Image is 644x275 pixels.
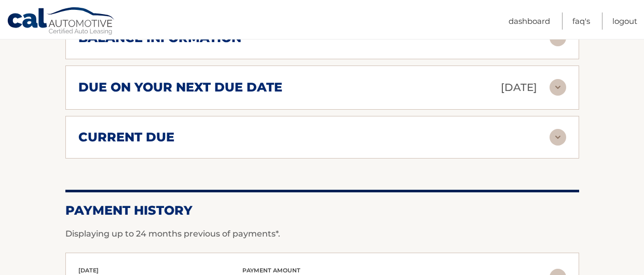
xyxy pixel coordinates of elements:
[65,203,579,218] h2: Payment History
[501,78,537,97] p: [DATE]
[509,12,550,30] a: Dashboard
[550,79,566,96] img: accordion-rest.svg
[78,80,282,95] h2: due on your next due date
[242,267,300,274] span: payment amount
[78,267,99,274] span: [DATE]
[65,228,579,240] p: Displaying up to 24 months previous of payments*.
[612,12,637,30] a: Logout
[572,12,590,30] a: FAQ's
[550,129,566,146] img: accordion-rest.svg
[7,7,116,37] a: Cal Automotive
[78,129,174,145] h2: current due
